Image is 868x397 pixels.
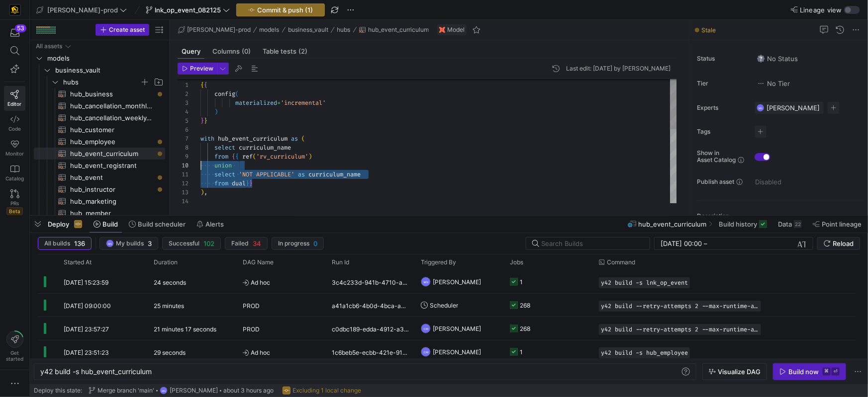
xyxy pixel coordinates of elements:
button: Commit & push (1) [236,3,325,16]
div: 1c6beb5e-ecbb-421e-91a4-516c0a6297df [326,340,415,363]
span: Commit & push (1) [257,6,313,14]
span: hub_event_curriculum​​​​​​​​​​ [70,148,154,159]
span: , [204,188,207,196]
button: No statusNo Status [755,52,800,65]
span: hub_event_registrant​​​​​​​​​​ [70,160,154,171]
span: 0 [313,239,317,247]
button: Build [89,216,122,233]
div: 268 [520,294,530,317]
span: Stale [701,26,716,34]
span: about 3 hours ago [223,387,274,394]
span: PROD [243,318,260,341]
span: Show in Asset Catalog [697,150,736,163]
span: } [204,117,207,125]
div: MN [757,104,765,112]
span: 34 [253,239,261,247]
a: Catalog [4,160,25,185]
div: Press SPACE to select this row. [34,136,165,148]
span: Columns [212,48,251,55]
div: Press SPACE to select this row. [34,88,165,100]
span: } [200,117,204,125]
span: y42 build -s hub_employee [601,349,688,356]
span: Merge branch 'main' [97,387,154,394]
span: Point lineage [822,220,862,228]
span: y42 build -s hub_event_curriculum [40,367,152,376]
span: { [204,81,207,89]
button: hubs [335,24,353,36]
button: Reload [817,237,860,250]
button: Failed34 [225,237,268,250]
span: Excluding 1 local change [292,387,361,394]
button: Point lineage [808,216,866,233]
span: ) [214,108,218,116]
a: hub_event_registrant​​​​​​​​​​ [34,159,165,171]
span: from [214,179,228,187]
div: 4 [178,107,189,116]
span: config [214,90,235,98]
span: 'rv_curriculum' [256,153,308,160]
span: PROD [243,294,260,318]
div: 3 [178,98,189,107]
div: All assets [36,43,62,50]
span: All builds [44,240,70,247]
button: business_vault [286,24,331,36]
span: 3 [148,239,152,247]
button: No tierNo Tier [755,77,792,90]
a: PRsBeta [4,185,25,219]
span: Get started [6,350,23,362]
div: 10 [178,161,189,170]
span: Build [102,220,118,228]
div: CM [421,323,431,333]
div: 3c4c233d-941b-4710-ae4f-cd5b0b5cc9e7 [326,270,415,293]
a: https://storage.googleapis.com/y42-prod-data-exchange/images/uAsz27BndGEK0hZWDFeOjoxA7jCwgK9jE472... [4,1,25,18]
div: c0dbc189-edda-4912-a3ae-c07f24789c28 [326,317,415,340]
a: hub_event_curriculum​​​​​​​​​​ [34,148,165,159]
span: lnk_op_event_082125 [155,6,221,14]
y42-duration: 29 seconds [154,349,186,356]
div: Press SPACE to select this row. [34,124,165,136]
span: hub_event_curriculum [639,220,707,228]
div: MN [106,239,114,247]
button: Data22 [773,216,806,233]
div: a41a1cb6-4b0d-4bca-a2c8-059278e02af8 [326,294,415,317]
span: No Tier [757,79,790,87]
span: (0) [242,48,251,55]
span: Model [447,26,465,33]
a: hub_marketing​​​​​​​​​​ [34,195,165,207]
a: hub_customer​​​​​​​​​​ [34,124,165,136]
span: = [277,99,281,107]
span: My builds [116,240,144,247]
button: Alerts [192,216,228,233]
span: [PERSON_NAME] [767,104,820,112]
span: [PERSON_NAME] [433,317,481,340]
button: All builds136 [38,237,92,250]
span: { [235,153,239,160]
span: { [232,153,235,160]
span: Table tests [263,48,307,55]
a: hub_cancellation_weekly_forecast​​​​​​​​​​ [34,112,165,124]
button: MNMy builds3 [99,237,158,250]
span: hub_instructor​​​​​​​​​​ [70,184,154,195]
span: hub_event​​​​​​​​​​ [70,172,154,183]
span: hub_event_curriculum [218,135,288,143]
div: Press SPACE to select this row. [34,183,165,195]
button: Build now⌘⏎ [773,363,846,380]
div: Press SPACE to select this row. [38,317,856,340]
span: as [298,170,305,178]
span: Triggered By [421,259,456,266]
button: Excluding 1 local change [280,384,364,397]
div: Press SPACE to select this row. [38,294,856,317]
button: 53 [4,24,25,42]
y42-duration: 25 minutes [154,302,184,310]
span: hub_business​​​​​​​​​​ [70,88,154,100]
span: Duration [154,259,178,266]
div: CM [421,347,431,357]
span: } [249,179,253,187]
span: DAG Name [243,259,274,266]
span: Jobs [510,259,523,266]
div: Press SPACE to select this row. [34,171,165,183]
button: Visualize DAG [702,363,767,380]
span: hub_cancellation_monthly_forecast​​​​​​​​​​ [70,100,154,112]
span: Deploy [48,220,69,228]
span: No Status [757,55,798,63]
